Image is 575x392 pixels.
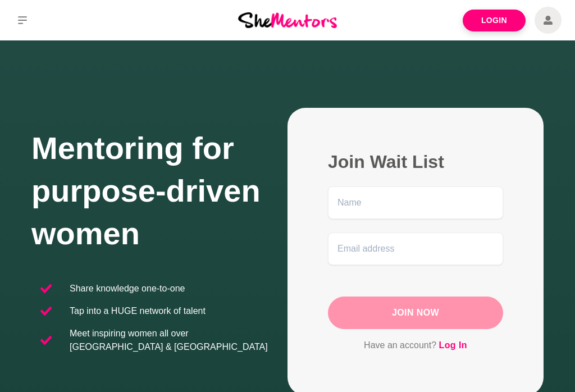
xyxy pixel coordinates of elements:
[238,12,337,28] img: She Mentors Logo
[463,10,526,31] a: Login
[70,327,279,354] p: Meet inspiring women all over [GEOGRAPHIC_DATA] & [GEOGRAPHIC_DATA]
[439,338,467,353] a: Log In
[328,338,503,353] p: Have an account?
[31,127,287,255] h1: Mentoring for purpose-driven women
[70,282,185,295] p: Share knowledge one-to-one
[328,233,503,265] input: Email address
[328,151,503,173] h2: Join Wait List
[328,186,503,219] input: Name
[70,304,206,318] p: Tap into a HUGE network of talent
